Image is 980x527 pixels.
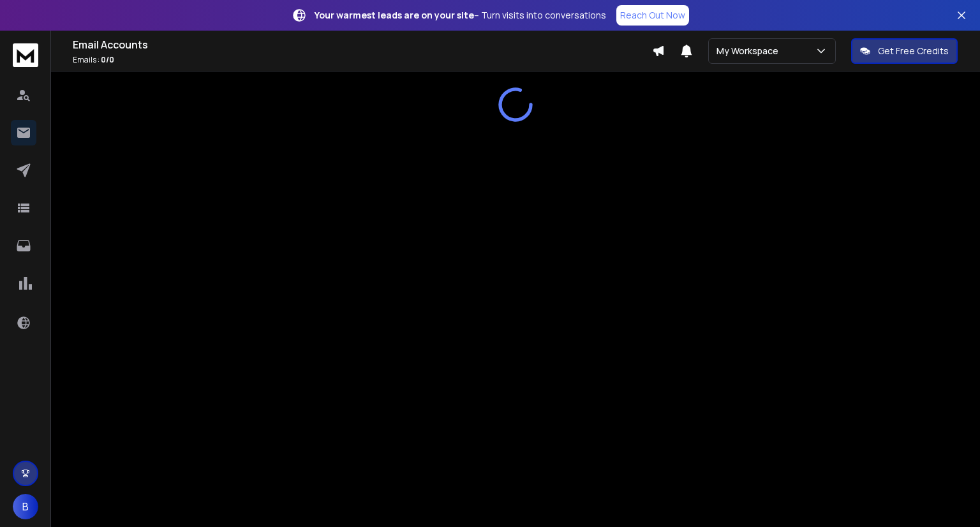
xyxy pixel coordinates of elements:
button: B [13,494,38,519]
span: 0 / 0 [101,54,114,65]
h1: Email Accounts [73,37,652,52]
button: Get Free Credits [851,38,958,64]
p: – Turn visits into conversations [315,9,606,22]
strong: Your warmest leads are on your site [315,9,474,21]
img: logo [13,43,38,67]
p: Emails : [73,55,652,65]
p: Get Free Credits [878,45,949,57]
p: Reach Out Now [620,9,685,22]
p: My Workspace [716,45,783,57]
a: Reach Out Now [616,5,689,26]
